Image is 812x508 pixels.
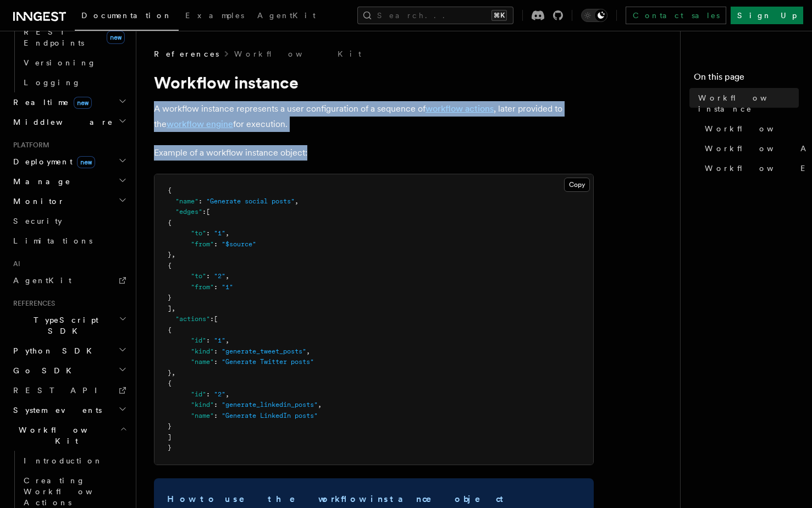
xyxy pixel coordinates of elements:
span: : [214,358,218,366]
a: Contact sales [626,7,726,24]
span: , [172,369,175,377]
span: : [214,412,218,419]
span: { [168,379,172,387]
span: new [107,31,125,44]
span: TypeScript SDK [9,314,119,336]
span: Documentation [81,11,172,20]
span: , [172,305,175,312]
span: , [225,229,229,237]
span: "name" [191,412,214,419]
a: Sign Up [731,7,803,24]
button: Copy [564,178,590,192]
span: ] [168,305,172,312]
span: : [198,197,202,205]
span: } [168,294,172,301]
span: ] [168,433,172,441]
a: workflow engine [167,119,233,129]
span: , [225,272,229,280]
button: Deploymentnew [9,152,129,172]
span: : [214,401,218,408]
span: new [74,97,92,109]
span: Workflow [705,123,800,134]
span: } [168,444,172,451]
span: "Generate Twitter posts" [222,358,314,366]
button: Manage [9,172,129,191]
span: "kind" [191,347,214,355]
a: AgentKit [9,270,129,290]
p: Example of a workflow instance object: [154,145,594,161]
span: "id" [191,390,206,398]
button: Search...⌘K [357,7,513,24]
a: Examples [179,3,251,30]
a: Workflow instance [694,88,799,119]
span: Creating Workflow Actions [24,476,119,507]
span: "2" [214,390,225,398]
span: REST API [13,386,107,395]
a: Logging [19,73,129,92]
span: Workflow instance [698,92,799,114]
span: { [168,186,172,194]
span: Realtime [9,97,92,108]
span: "1" [214,229,225,237]
span: System events [9,405,102,416]
button: Python SDK [9,341,129,361]
span: "actions" [175,315,210,323]
span: "id" [191,336,206,344]
span: "$source" [222,240,256,248]
span: Monitor [9,196,65,207]
span: "generate_linkedin_posts" [222,401,318,408]
p: A workflow instance represents a user configuration of a sequence of , later provided to the for ... [154,101,594,132]
span: : [210,315,214,323]
span: Examples [185,11,244,20]
span: Python SDK [9,345,98,356]
span: , [172,251,175,258]
span: AgentKit [13,276,71,285]
span: new [77,156,95,168]
span: Deployment [9,156,95,167]
span: References [9,299,55,308]
h1: Workflow instance [154,73,594,92]
span: , [225,390,229,398]
kbd: ⌘K [491,10,507,21]
span: : [202,208,206,216]
span: "name" [175,197,198,205]
span: : [206,336,210,344]
span: "from" [191,240,214,248]
span: : [206,272,210,280]
span: } [168,251,172,258]
a: Introduction [19,451,129,471]
span: { [168,262,172,269]
span: AgentKit [257,11,316,20]
span: , [295,197,299,205]
span: "1" [214,336,225,344]
span: AI [9,259,20,268]
span: Go SDK [9,365,78,376]
a: REST API [9,380,129,400]
strong: How to use the workflow instance object [167,494,508,504]
a: Workflow Kit [234,48,361,59]
span: Limitations [13,236,92,245]
span: Middleware [9,117,113,128]
span: : [206,229,210,237]
span: "Generate LinkedIn posts" [222,412,318,419]
span: : [214,240,218,248]
span: Platform [9,141,49,150]
span: "2" [214,272,225,280]
a: Security [9,211,129,231]
span: "kind" [191,401,214,408]
span: References [154,48,219,59]
button: Middleware [9,112,129,132]
span: "to" [191,272,206,280]
a: Documentation [75,3,179,31]
span: Workflow Kit [9,424,120,446]
span: , [318,401,322,408]
a: WorkflowEdge [700,158,799,178]
span: "Generate social posts" [206,197,295,205]
a: workflow actions [426,103,494,114]
span: } [168,422,172,430]
span: Security [13,217,62,225]
span: "to" [191,229,206,237]
button: Realtimenew [9,92,129,112]
span: "generate_tweet_posts" [222,347,306,355]
button: Toggle dark mode [581,9,607,22]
